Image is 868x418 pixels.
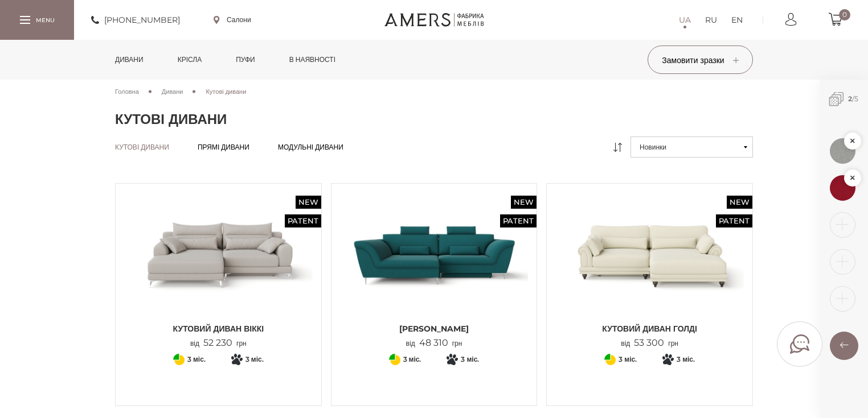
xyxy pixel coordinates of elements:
[340,323,529,334] span: [PERSON_NAME]
[187,353,206,366] span: 3 міс.
[403,353,421,366] span: 3 міс.
[716,214,752,227] span: Patent
[169,40,210,80] a: Крісла
[281,40,344,80] a: в наявності
[124,192,313,349] a: New Patent Кутовий диван ВІККІ Кутовий диван ВІККІ Кутовий диван ВІККІ від52 230грн
[406,338,462,349] p: від грн
[340,192,529,349] a: New Patent Кутовий Диван Грейсі Кутовий Диван Грейсі [PERSON_NAME] від48 310грн
[727,196,752,209] span: New
[500,214,537,227] span: Patent
[199,337,236,348] span: 52 230
[115,86,139,97] a: Головна
[677,353,695,366] span: 3 міс.
[648,45,753,74] button: Замовити зразки
[115,88,139,96] span: Головна
[461,353,479,366] span: 3 міс.
[630,136,753,158] button: Новинки
[198,143,249,152] a: Прямі дивани
[162,88,183,96] span: Дивани
[630,337,668,348] span: 53 300
[619,353,637,366] span: 3 міс.
[162,86,183,97] a: Дивани
[245,353,264,366] span: 3 міс.
[91,13,180,27] a: [PHONE_NUMBER]
[124,323,313,334] span: Кутовий диван ВІККІ
[555,323,744,334] span: Кутовий диван ГОЛДІ
[115,111,753,128] h1: Кутові дивани
[190,338,247,349] p: від грн
[705,13,717,27] a: RU
[107,40,152,80] a: Дивани
[662,55,738,65] span: Замовити зразки
[214,15,251,25] a: Салони
[227,40,264,80] a: Пуфи
[621,338,678,349] p: від грн
[854,94,858,103] span: 5
[285,214,321,227] span: Patent
[830,175,855,201] img: 1576662562.jpg
[511,196,537,209] span: New
[555,192,744,349] a: New Patent Кутовий диван ГОЛДІ Кутовий диван ГОЛДІ Кутовий диван ГОЛДІ від53 300грн
[820,80,868,119] span: /
[839,9,850,20] span: 0
[278,143,343,152] a: Модульні дивани
[296,196,321,209] span: New
[415,337,452,348] span: 48 310
[848,94,852,103] b: 2
[830,138,855,164] img: 1576664823.jpg
[731,13,743,27] a: EN
[679,13,691,27] a: UA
